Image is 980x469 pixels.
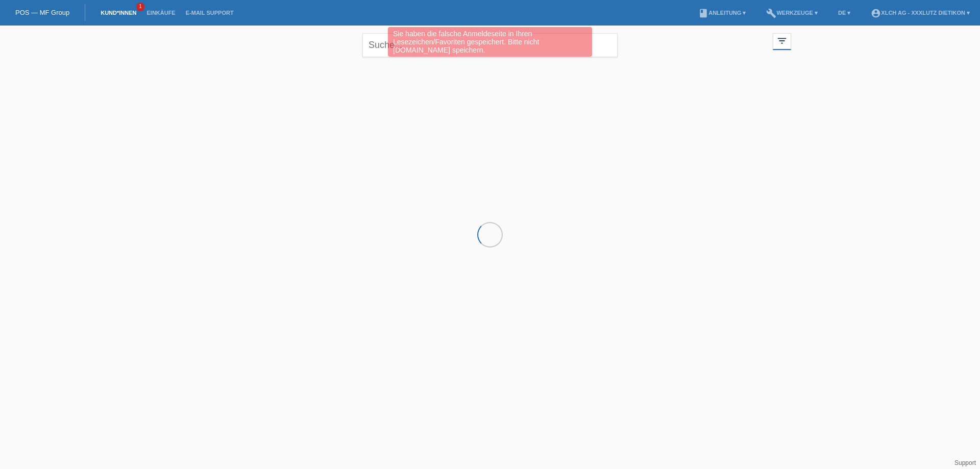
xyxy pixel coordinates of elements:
a: buildWerkzeuge ▾ [761,10,823,16]
a: Kund*innen [95,10,141,16]
a: E-Mail Support [181,10,239,16]
div: Sie haben die falsche Anmeldeseite in Ihren Lesezeichen/Favoriten gespeichert. Bitte nicht [DOMAI... [388,27,592,57]
a: Einkäufe [141,10,180,16]
a: account_circleXLCH AG - XXXLutz Dietikon ▾ [866,10,975,16]
span: 1 [136,3,144,11]
a: DE ▾ [833,10,855,16]
a: bookAnleitung ▾ [693,10,751,16]
a: Support [954,459,976,466]
a: POS — MF Group [15,9,69,16]
i: build [766,8,776,18]
i: account_circle [871,8,881,18]
i: book [698,8,708,18]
